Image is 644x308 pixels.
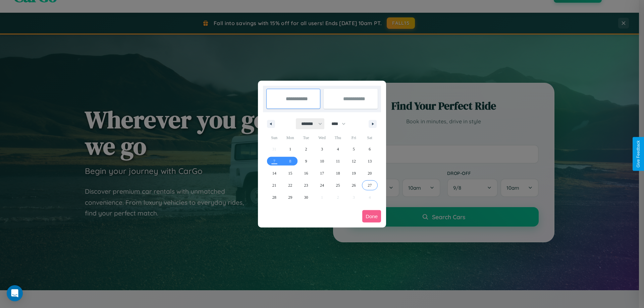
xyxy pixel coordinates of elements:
[282,132,298,143] span: Mon
[282,179,298,191] button: 22
[282,191,298,203] button: 29
[288,191,292,203] span: 29
[368,167,372,179] span: 20
[298,155,314,167] button: 9
[282,143,298,155] button: 1
[298,167,314,179] button: 16
[330,167,346,179] button: 18
[320,155,324,167] span: 10
[314,132,330,143] span: Wed
[298,132,314,143] span: Tue
[336,167,340,179] span: 18
[288,167,292,179] span: 15
[346,179,362,191] button: 26
[272,179,276,191] span: 21
[352,167,356,179] span: 19
[288,179,292,191] span: 22
[346,167,362,179] button: 19
[362,132,378,143] span: Sat
[320,179,324,191] span: 24
[304,167,308,179] span: 16
[266,167,282,179] button: 14
[305,155,307,167] span: 9
[314,143,330,155] button: 3
[353,143,355,155] span: 5
[305,143,307,155] span: 2
[337,143,339,155] span: 4
[7,285,23,301] div: Open Intercom Messenger
[336,179,340,191] span: 25
[266,191,282,203] button: 28
[272,191,276,203] span: 28
[346,132,362,143] span: Fri
[282,155,298,167] button: 8
[362,155,378,167] button: 13
[346,155,362,167] button: 12
[298,143,314,155] button: 2
[289,143,291,155] span: 1
[368,155,372,167] span: 13
[330,155,346,167] button: 11
[330,132,346,143] span: Thu
[352,179,356,191] span: 26
[330,143,346,155] button: 4
[321,143,323,155] span: 3
[304,179,308,191] span: 23
[266,132,282,143] span: Sun
[362,143,378,155] button: 6
[336,155,340,167] span: 11
[298,191,314,203] button: 30
[362,210,381,223] button: Done
[273,155,275,167] span: 7
[314,167,330,179] button: 17
[266,155,282,167] button: 7
[352,155,356,167] span: 12
[282,167,298,179] button: 15
[362,179,378,191] button: 27
[636,140,641,168] div: Give Feedback
[304,191,308,203] span: 30
[346,143,362,155] button: 5
[362,167,378,179] button: 20
[314,155,330,167] button: 10
[298,179,314,191] button: 23
[314,179,330,191] button: 24
[369,143,371,155] span: 6
[368,179,372,191] span: 27
[272,167,276,179] span: 14
[266,179,282,191] button: 21
[320,167,324,179] span: 17
[330,179,346,191] button: 25
[289,155,291,167] span: 8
